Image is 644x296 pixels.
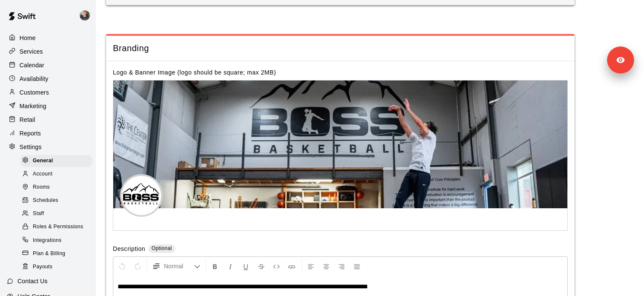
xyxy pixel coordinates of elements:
label: Logo & Banner Image (logo should be square; max 2MB) [113,69,276,76]
a: Rooms [20,181,96,194]
span: General [33,157,53,165]
label: Description [113,244,145,254]
a: Availability [7,72,89,85]
a: Marketing [7,100,89,112]
a: Roles & Permissions [20,221,96,234]
p: Retail [20,115,35,124]
img: Logan Garvin [80,10,90,20]
div: Rooms [20,181,92,193]
a: Schedules [20,194,96,207]
a: Reports [7,127,89,140]
div: Staff [20,208,92,220]
span: Account [33,170,52,178]
button: Formatting Options [149,259,204,274]
span: Schedules [33,196,58,205]
p: Availability [20,75,49,83]
button: Center Align [319,259,333,274]
p: Calendar [20,61,44,69]
div: Plan & Billing [20,248,92,260]
button: Undo [115,259,129,274]
div: Account [20,168,92,180]
button: Left Align [304,259,318,274]
span: Optional [152,245,172,251]
button: Justify Align [350,259,364,274]
div: Integrations [20,235,92,247]
button: Format Underline [239,259,253,274]
button: Insert Link [285,259,299,274]
p: Services [20,47,43,56]
p: Marketing [20,102,46,110]
p: Settings [20,143,42,151]
span: Payouts [33,263,52,271]
a: Services [7,45,89,58]
a: Customers [7,86,89,99]
a: Integrations [20,234,96,247]
span: Staff [33,210,44,218]
div: Schedules [20,195,92,207]
div: Logan Garvin [78,7,96,24]
a: Settings [7,141,89,153]
div: General [20,155,92,167]
p: Customers [20,88,49,97]
a: Staff [20,207,96,221]
span: Branding [113,43,568,54]
span: Normal [164,262,194,270]
a: Home [7,32,89,44]
button: Format Strikethrough [254,259,268,274]
a: Account [20,167,96,181]
a: Calendar [7,59,89,72]
button: Right Align [334,259,349,274]
button: Insert Code [269,259,284,274]
p: Home [20,34,36,42]
span: Plan & Billing [33,250,65,258]
p: Reports [20,129,41,138]
span: Integrations [33,236,62,245]
a: General [20,154,96,167]
button: Redo [130,259,145,274]
div: Payouts [20,261,92,273]
a: Payouts [20,260,96,273]
a: Plan & Billing [20,247,96,260]
span: Roles & Permissions [33,223,83,231]
p: Contact Us [17,277,48,285]
button: Format Italics [223,259,238,274]
div: Roles & Permissions [20,221,92,233]
span: Rooms [33,183,50,192]
a: Retail [7,113,89,126]
button: Format Bold [208,259,222,274]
